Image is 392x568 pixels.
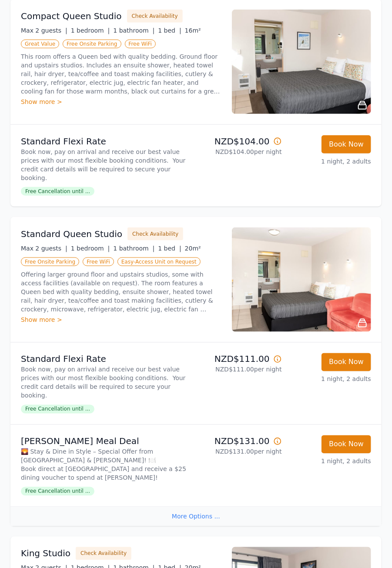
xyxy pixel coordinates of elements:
[127,10,183,23] button: Check Availability
[63,40,121,48] span: Free Onsite Parking
[21,27,67,34] span: Max 2 guests |
[21,228,122,240] h3: Standard Queen Studio
[21,97,221,106] div: Show more >
[21,245,67,252] span: Max 2 guests |
[127,227,183,241] button: Check Availability
[21,548,70,560] h3: King Studio
[21,187,94,196] span: Free Cancellation until ...
[21,405,94,414] span: Free Cancellation until ...
[200,147,282,156] p: NZD$104.00 per night
[289,375,371,384] p: 1 night, 2 adults
[21,365,193,400] p: Book now, pay on arrival and receive our best value prices with our most flexible booking conditi...
[125,40,156,48] span: Free WiFi
[113,27,154,34] span: 1 bathroom |
[322,435,371,454] button: Book Now
[289,457,371,466] p: 1 night, 2 adults
[21,315,221,324] div: Show more >
[200,435,282,448] p: NZD$131.00
[21,270,221,314] p: Offering larger ground floor and upstairs studios, some with access facilities (available on requ...
[83,257,114,266] span: Free WiFi
[21,448,193,482] p: 🌄 Stay & Dine in Style – Special Offer from [GEOGRAPHIC_DATA] & [PERSON_NAME]! 🍽️ Book direct at ...
[21,147,193,182] p: Book now, pay on arrival and receive our best value prices with our most flexible booking conditi...
[21,52,221,96] p: This room offers a Queen bed with quality bedding. Ground floor and upstairs studios. Includes an...
[289,157,371,166] p: 1 night, 2 adults
[185,27,201,34] span: 16m²
[185,245,201,252] span: 20m²
[117,257,201,266] span: Easy-Access Unit on Request
[200,365,282,374] p: NZD$111.00 per night
[21,10,122,22] h3: Compact Queen Studio
[21,435,193,448] p: [PERSON_NAME] Meal Deal
[322,353,371,371] button: Book Now
[21,353,193,365] p: Standard Flexi Rate
[158,27,181,34] span: 1 bed |
[322,135,371,154] button: Book Now
[71,245,110,252] span: 1 bedroom |
[200,135,282,147] p: NZD$104.00
[113,245,154,252] span: 1 bathroom |
[10,507,382,526] div: More Options ...
[158,245,181,252] span: 1 bed |
[21,135,193,147] p: Standard Flexi Rate
[71,27,110,34] span: 1 bedroom |
[21,487,94,496] span: Free Cancellation until ...
[21,40,59,48] span: Great Value
[200,448,282,456] p: NZD$131.00 per night
[200,353,282,365] p: NZD$111.00
[76,547,131,560] button: Check Availability
[21,257,79,266] span: Free Onsite Parking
